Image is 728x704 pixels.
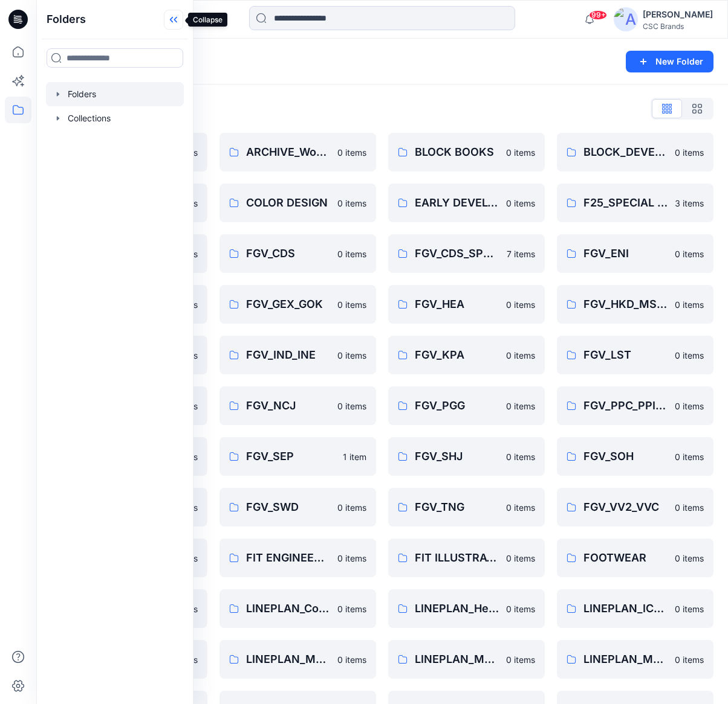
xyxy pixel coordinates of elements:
[583,499,668,516] p: FGV_VV2_VVC
[246,448,336,465] p: FGV_SEP
[675,501,704,514] p: 0 items
[557,640,713,679] a: LINEPLAN_Mens Sportswear0 items
[246,600,330,617] p: LINEPLAN_Collegiate
[583,194,668,211] p: F25_SPECIAL PROJECT
[388,133,545,171] a: BLOCK BOOKS0 items
[219,285,376,324] a: FGV_GEX_GOK0 items
[246,144,330,161] p: ARCHIVE_Womens ODL_Fleece_Etc
[388,640,545,679] a: LINEPLAN_Mens PFG_PHG0 items
[506,197,535,210] p: 0 items
[415,296,499,313] p: FGV_HEA
[583,347,668,363] p: FGV_LST
[246,499,330,516] p: FGV_SWD
[643,7,713,22] div: [PERSON_NAME]
[388,589,545,628] a: LINEPLAN_Heritage0 items
[343,450,366,463] p: 1 item
[675,552,704,565] p: 0 items
[219,437,376,476] a: FGV_SEP1 item
[557,184,713,222] a: F25_SPECIAL PROJECT3 items
[219,133,376,171] a: ARCHIVE_Womens ODL_Fleece_Etc0 items
[583,448,668,465] p: FGV_SOH
[557,386,713,425] a: FGV_PPC_PPI_PPM0 items
[415,397,499,414] p: FGV_PGG
[583,600,668,617] p: LINEPLAN_ICONS
[415,347,499,363] p: FGV_KPA
[675,349,704,362] p: 0 items
[388,437,545,476] a: FGV_SHJ0 items
[388,488,545,526] a: FGV_TNG0 items
[337,248,366,260] p: 0 items
[219,234,376,273] a: FGV_CDS0 items
[337,400,366,412] p: 0 items
[557,539,713,577] a: FOOTWEAR0 items
[219,640,376,679] a: LINEPLAN_Mens Outerwear0 items
[583,144,668,161] p: BLOCK_DEVELOPMENT
[557,133,713,171] a: BLOCK_DEVELOPMENT0 items
[337,298,366,311] p: 0 items
[415,144,499,161] p: BLOCK BOOKS
[219,386,376,425] a: FGV_NCJ0 items
[675,400,704,412] p: 0 items
[246,194,330,211] p: COLOR DESIGN
[506,298,535,311] p: 0 items
[675,248,704,260] p: 0 items
[219,488,376,526] a: FGV_SWD0 items
[415,194,499,211] p: EARLY DEVELOPMENT
[219,184,376,222] a: COLOR DESIGN0 items
[643,22,713,31] div: CSC Brands
[415,651,499,668] p: LINEPLAN_Mens PFG_PHG
[337,197,366,210] p: 0 items
[507,248,535,260] p: 7 items
[557,285,713,324] a: FGV_HKD_MSL_IKG_TNG_GJ2_HAL0 items
[583,397,668,414] p: FGV_PPC_PPI_PPM
[626,51,713,72] button: New Folder
[246,651,330,668] p: LINEPLAN_Mens Outerwear
[415,245,499,262] p: FGV_CDS_SPECIAL PROJECT
[337,552,366,565] p: 0 items
[246,245,330,262] p: FGV_CDS
[246,397,330,414] p: FGV_NCJ
[337,653,366,666] p: 0 items
[589,10,607,20] span: 99+
[337,501,366,514] p: 0 items
[337,603,366,615] p: 0 items
[506,146,535,159] p: 0 items
[388,386,545,425] a: FGV_PGG0 items
[675,298,704,311] p: 0 items
[415,448,499,465] p: FGV_SHJ
[388,336,545,374] a: FGV_KPA0 items
[415,549,499,566] p: FIT ILLUSTRATION
[675,197,704,210] p: 3 items
[415,600,499,617] p: LINEPLAN_Heritage
[388,285,545,324] a: FGV_HEA0 items
[337,349,366,362] p: 0 items
[337,146,366,159] p: 0 items
[219,589,376,628] a: LINEPLAN_Collegiate0 items
[246,296,330,313] p: FGV_GEX_GOK
[675,653,704,666] p: 0 items
[506,349,535,362] p: 0 items
[583,296,668,313] p: FGV_HKD_MSL_IKG_TNG_GJ2_HAL
[506,552,535,565] p: 0 items
[675,450,704,463] p: 0 items
[583,651,668,668] p: LINEPLAN_Mens Sportswear
[675,603,704,615] p: 0 items
[219,336,376,374] a: FGV_IND_INE0 items
[506,450,535,463] p: 0 items
[388,184,545,222] a: EARLY DEVELOPMENT0 items
[388,539,545,577] a: FIT ILLUSTRATION0 items
[614,7,638,31] img: avatar
[557,234,713,273] a: FGV_ENI0 items
[506,501,535,514] p: 0 items
[506,603,535,615] p: 0 items
[557,336,713,374] a: FGV_LST0 items
[506,400,535,412] p: 0 items
[557,589,713,628] a: LINEPLAN_ICONS0 items
[557,488,713,526] a: FGV_VV2_VVC0 items
[246,347,330,363] p: FGV_IND_INE
[246,549,330,566] p: FIT ENGINEERING
[388,234,545,273] a: FGV_CDS_SPECIAL PROJECT7 items
[415,499,499,516] p: FGV_TNG
[219,539,376,577] a: FIT ENGINEERING0 items
[583,549,668,566] p: FOOTWEAR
